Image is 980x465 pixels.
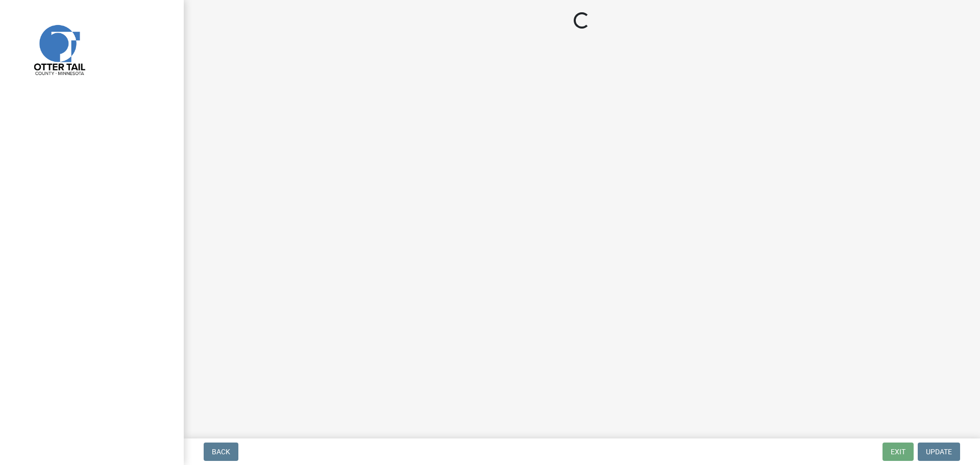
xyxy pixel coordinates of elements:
[20,11,97,87] img: Otter Tail County, Minnesota
[918,443,960,461] button: Update
[204,443,238,461] button: Back
[926,448,952,456] span: Update
[212,448,230,456] span: Back
[883,443,914,461] button: Exit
